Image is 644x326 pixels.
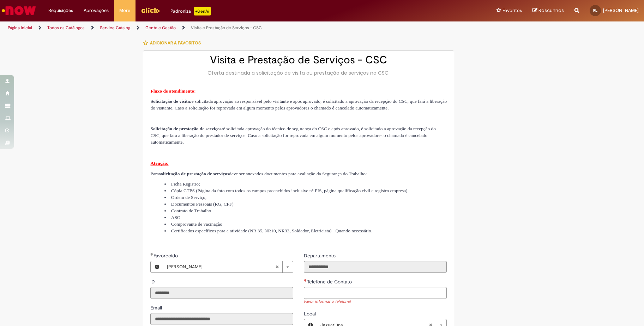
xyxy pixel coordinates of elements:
span: RL [593,8,597,13]
label: Somente leitura - ID [150,278,156,285]
span: Aprovações [84,7,109,14]
ul: Trilhas de página [5,21,424,35]
strong: Solicitação de visita: [150,99,191,104]
span: é solicitada aprovação do técnico de segurança do CSC e após aprovado, é solicitado a aprovação d... [150,126,435,145]
div: Oferta destinada a solicitação de visita ou prestação de serviços no CSC. [150,69,447,76]
span: Somente leitura - ID [150,278,156,285]
span: Favoritos [502,7,522,14]
span: Ordem de Serviço; [171,195,207,200]
label: Somente leitura - Email [150,304,163,311]
span: ASO [171,215,181,220]
span: Comprovante de vacinação [171,221,222,227]
a: Service Catalog [100,25,130,31]
img: click_logo_yellow_360x200.png [141,5,160,15]
span: Adicionar a Favoritos [150,40,201,46]
a: Rascunhos [532,7,564,14]
input: ID [150,287,293,299]
span: More [119,7,130,14]
span: Documentos Pessoais (RG, CPF) [171,201,234,207]
span: Para deve ser anexados documentos para avaliação da Segurança do Trabalho: [150,171,367,176]
span: Obrigatório Preenchido [150,253,154,256]
abbr: Limpar campo Favorecido [272,261,282,272]
span: Rascunhos [538,7,564,14]
a: Todos os Catálogos [47,25,85,31]
div: Favor informar o telefone! [304,299,447,305]
span: [PERSON_NAME] [167,261,275,272]
span: Somente leitura - Departamento [304,252,337,259]
span: [PERSON_NAME] [603,7,639,13]
a: Gente e Gestão [145,25,176,31]
span: Necessários - Favorecido [154,252,179,259]
span: Contrato de Trabalho [171,208,211,213]
span: Requisições [48,7,73,14]
label: Somente leitura - Departamento [304,252,337,259]
span: Certificados específicos para a atividade (NR 35, NR10, NR33, Soldador, Eletricista) - Quando nec... [171,228,372,233]
span: Telefone de Contato [307,278,353,285]
img: ServiceNow [1,4,37,18]
span: Cópia CTPS (Página da foto com todos os campos preenchidos inclusive n° PIS, página qualificação ... [171,188,409,193]
strong: Solicitação de prestação de serviços: [150,126,223,131]
span: Ficha Registro; [171,181,200,187]
button: Adicionar a Favoritos [143,36,205,50]
a: Página inicial [8,25,32,31]
button: Favorecido, Visualizar este registro Robson Stenico Leopoldino [151,261,163,272]
span: solicitação de prestação de serviços [159,171,229,176]
strong: Atenção: [150,161,168,166]
input: Email [150,313,293,325]
div: Padroniza [170,7,211,15]
h2: Visita e Prestação de Serviços - CSC [150,54,447,66]
input: Departamento [304,261,447,273]
p: +GenAi [194,7,211,15]
strong: Fluxo de atendimento: [150,88,195,94]
span: Necessários [304,279,307,282]
span: é solicitada aprovação ao responsável pelo visitante e após aprovado, é solicitado a aprovação da... [150,99,447,111]
input: Telefone de Contato [304,287,447,299]
a: [PERSON_NAME]Limpar campo Favorecido [163,261,293,272]
span: Local [304,311,317,317]
a: Visita e Prestação de Serviços - CSC [191,25,262,31]
span: Somente leitura - Email [150,305,163,311]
